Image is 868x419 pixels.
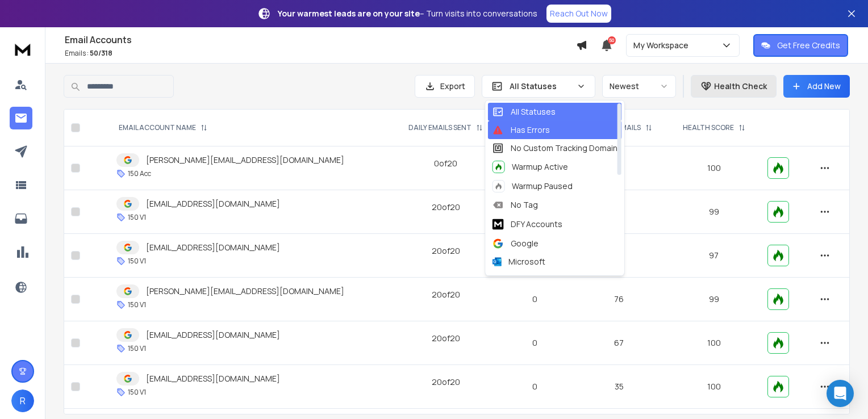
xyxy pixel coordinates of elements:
p: [PERSON_NAME][EMAIL_ADDRESS][DOMAIN_NAME] [146,286,344,297]
div: 20 of 20 [432,333,460,344]
span: 50 [608,36,616,44]
button: Newest [602,75,676,98]
button: Add New [783,75,850,98]
p: HEALTH SCORE [683,123,734,132]
p: 150 V1 [128,257,146,266]
p: Health Check [714,81,767,92]
p: [EMAIL_ADDRESS][DOMAIN_NAME] [146,198,280,209]
td: 67 [570,321,667,365]
div: Microsoft [493,256,545,267]
div: 20 of 20 [432,289,460,300]
td: 100 [667,146,760,190]
p: My Workspace [633,40,693,51]
td: 97 [667,234,760,278]
p: Reach Out Now [550,8,608,19]
button: Get Free Credits [753,34,848,57]
div: All Statuses [493,106,556,118]
p: 150 Acc [128,169,151,178]
p: [EMAIL_ADDRESS][DOMAIN_NAME] [146,373,280,384]
p: Emails : [65,49,576,58]
h1: Email Accounts [65,33,576,47]
p: 0 [506,294,563,305]
span: 50 / 318 [90,48,112,58]
td: 100 [667,321,760,365]
div: EMAIL ACCOUNT NAME [119,123,207,132]
div: Google [493,238,539,249]
td: 35 [570,365,667,409]
button: R [11,389,34,412]
p: 0 [506,381,563,392]
p: DAILY EMAILS SENT [408,123,471,132]
p: [EMAIL_ADDRESS][DOMAIN_NAME] [146,329,280,341]
div: 0 of 20 [434,158,457,169]
div: 20 of 20 [432,245,460,257]
p: 150 V1 [128,344,146,353]
p: 150 V1 [128,300,146,309]
td: 99 [667,190,760,234]
td: 99 [667,278,760,321]
td: 100 [667,365,760,409]
button: Export [415,75,475,98]
p: [EMAIL_ADDRESS][DOMAIN_NAME] [146,242,280,253]
p: Get Free Credits [777,40,840,51]
strong: Your warmest leads are on your site [278,8,420,19]
div: Open Intercom Messenger [827,380,854,407]
img: logo [11,39,34,60]
p: 0 [506,337,563,349]
p: All Statuses [510,81,572,92]
td: 76 [570,278,667,321]
p: 150 V1 [128,388,146,397]
p: 150 V1 [128,213,146,222]
div: 20 of 20 [432,202,460,213]
div: Has Errors [493,124,550,136]
div: No Tag [493,199,538,211]
div: Warmup Paused [493,180,573,192]
div: Warmup Active [493,161,568,173]
p: [PERSON_NAME][EMAIL_ADDRESS][DOMAIN_NAME] [146,154,344,166]
p: – Turn visits into conversations [278,8,537,19]
div: No Custom Tracking Domain [493,143,617,154]
button: Health Check [691,75,777,98]
div: 20 of 20 [432,376,460,388]
a: Reach Out Now [546,5,611,23]
div: DFY Accounts [493,217,562,231]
